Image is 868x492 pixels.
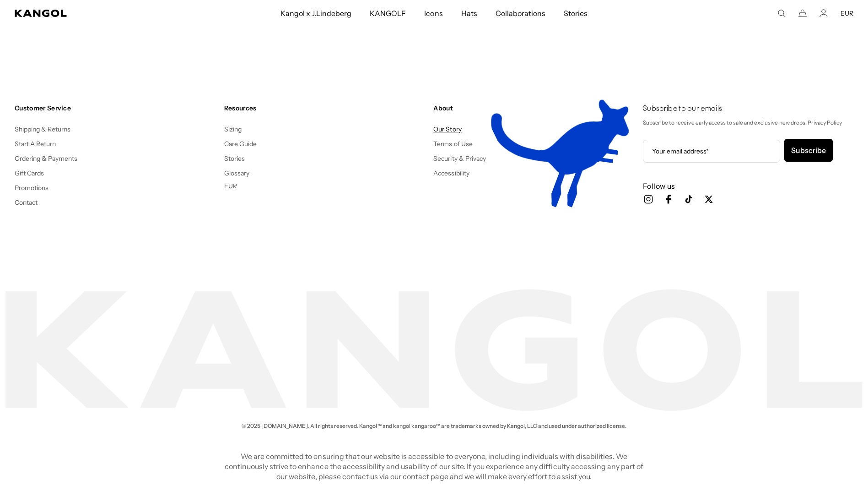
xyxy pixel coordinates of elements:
a: Terms of Use [433,140,472,148]
h3: Follow us [643,181,853,191]
a: Start A Return [15,140,56,148]
p: We are committed to ensuring that our website is accessible to everyone, including individuals wi... [222,451,647,481]
a: Kangol [15,10,186,17]
h4: About [433,104,636,112]
h4: Subscribe to our emails [643,104,853,114]
summary: Search here [777,9,786,17]
a: Contact [15,198,38,207]
a: Account [819,9,828,17]
a: Care Guide [224,140,257,148]
a: Accessibility [433,169,469,177]
a: Promotions [15,184,49,192]
button: Cart [798,9,807,17]
h4: Customer Service [15,104,217,112]
button: Subscribe [784,139,833,162]
a: Our Story [433,125,461,133]
a: Ordering & Payments [15,154,78,163]
button: EUR [224,182,237,190]
a: Gift Cards [15,169,44,177]
a: Sizing [224,125,242,133]
p: Subscribe to receive early access to sale and exclusive new drops. Privacy Policy [643,118,853,128]
a: Stories [224,154,245,163]
a: Shipping & Returns [15,125,71,133]
a: Glossary [224,169,249,177]
h4: Resources [224,104,426,112]
a: Security & Privacy [433,154,486,163]
button: EUR [841,9,853,17]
